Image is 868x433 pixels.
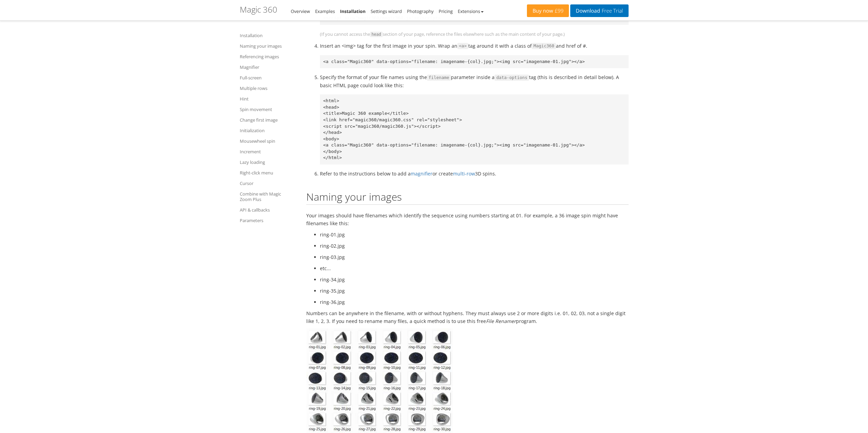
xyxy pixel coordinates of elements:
a: Pricing [439,8,453,14]
a: Photography [407,8,433,14]
a: Increment [240,148,298,156]
a: Installation [340,8,366,14]
a: Overview [291,8,310,14]
span: head [370,32,383,37]
li: ring-34.jpg [320,276,629,283]
a: Naming your images [240,42,298,50]
a: Spin movement [240,105,298,113]
a: magnifier [411,170,432,177]
a: Cursor [240,179,298,187]
span: (If you cannot access the section of your page, reference the files elsewhere such as the main co... [320,31,565,37]
a: Lazy loading [240,158,298,166]
pre: <html> <head> <title>Magic 360 example</title> <link href="magic360/magic360.css" rel="stylesheet... [320,94,629,165]
a: Extensions [458,8,483,14]
a: Mousewheel spin [240,137,298,145]
a: Installation [240,31,298,40]
a: Examples [315,8,335,14]
p: Your images should have filenames which identify the sequence using numbers starting at 01. For e... [306,212,629,227]
li: ring-01.jpg [320,231,629,238]
pre: <a class="Magic360" data-options="filename: imagename-{col}.jpg;"><img src="imagename-01.jpg"></a> [320,55,629,68]
span: data-options [495,75,529,81]
i: File Renamer [486,318,516,324]
a: Buy now£99 [527,4,569,17]
a: Multiple rows [240,84,298,92]
span: <a> [457,43,469,49]
a: Referencing images [240,52,298,61]
a: Parameters [240,216,298,225]
li: etc... [320,264,629,272]
span: £99 [553,8,564,14]
a: Full-screen [240,74,298,82]
a: API & callbacks [240,206,298,214]
h1: Magic 360 [240,5,277,14]
span: Free Trial [600,8,623,14]
li: Refer to the instructions below to add a or create 3D spins. [320,170,629,177]
li: ring-36.jpg [320,298,629,306]
li: ring-02.jpg [320,242,629,250]
a: Combine with Magic Zoom Plus [240,190,298,203]
a: Initialization [240,126,298,135]
span: Magic360 [532,43,556,49]
h2: Naming your images [306,191,629,205]
a: Settings wizard [371,8,402,14]
a: multi-row [453,170,475,177]
a: Magnifier [240,63,298,71]
li: Specify the format of your file names using the parameter inside a tag (this is described in deta... [320,73,629,165]
a: Right-click menu [240,169,298,177]
span: filename [427,75,451,81]
a: Change first image [240,116,298,124]
li: Insert an <img> tag for the first image in your spin. Wrap an tag around it with a class of and h... [320,42,629,50]
li: ring-03.jpg [320,253,629,261]
a: Hint [240,95,298,103]
p: Numbers can be anywhere in the filename, with or without hyphens. They must always use 2 or more ... [306,309,629,325]
li: ring-35.jpg [320,287,629,295]
a: DownloadFree Trial [570,4,628,17]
